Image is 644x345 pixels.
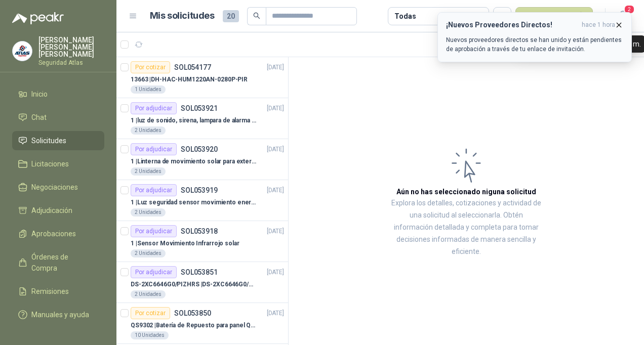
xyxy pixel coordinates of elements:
[131,280,257,289] p: DS-2XC6646G0/PIZHRS | DS-2XC6646G0/PIZHRS(2.8-12mm)(O-STD)
[131,184,177,196] div: Por adjudicar
[116,98,288,139] a: Por adjudicarSOL053921[DATE] 1 |luz de sonido, sirena, lampara de alarma solar2 Unidades
[12,131,104,150] a: Solicitudes
[131,225,177,237] div: Por adjudicar
[131,61,170,73] div: Por cotizar
[131,157,257,166] p: 1 | Linterna de movimiento solar para exteriores con 77 leds
[38,36,104,58] p: [PERSON_NAME] [PERSON_NAME] [PERSON_NAME]
[116,262,288,303] a: Por adjudicarSOL053851[DATE] DS-2XC6646G0/PIZHRS |DS-2XC6646G0/PIZHRS(2.8-12mm)(O-STD)2 Unidades
[31,89,48,100] span: Inicio
[267,145,284,154] p: [DATE]
[614,7,632,25] button: 2
[131,321,257,330] p: QS9302 | Batería de Repuesto para panel Qolsys QS9302
[38,60,104,66] p: Seguridad Atlas
[13,41,32,61] img: Company Logo
[31,251,95,274] span: Órdenes de Compra
[31,309,89,320] span: Manuales y ayuda
[131,331,169,339] div: 10 Unidades
[116,221,288,262] a: Por adjudicarSOL053918[DATE] 1 |Sensor Movimiento Infrarrojo solar2 Unidades
[174,64,211,71] p: SOL054177
[131,102,177,114] div: Por adjudicar
[12,12,64,24] img: Logo peakr
[267,186,284,195] p: [DATE]
[131,143,177,155] div: Por adjudicar
[31,286,69,297] span: Remisiones
[131,85,166,94] div: 1 Unidades
[131,167,166,176] div: 2 Unidades
[515,7,593,25] button: Nueva solicitud
[31,135,66,146] span: Solicitudes
[12,154,104,174] a: Licitaciones
[390,197,543,258] p: Explora los detalles, cotizaciones y actividad de una solicitud al seleccionarla. Obtén informaci...
[12,247,104,278] a: Órdenes de Compra
[12,305,104,324] a: Manuales y ayuda
[12,84,104,104] a: Inicio
[12,178,104,197] a: Negociaciones
[131,266,177,278] div: Por adjudicar
[131,239,239,248] p: 1 | Sensor Movimiento Infrarrojo solar
[131,249,166,257] div: 2 Unidades
[223,10,239,22] span: 20
[116,139,288,180] a: Por adjudicarSOL053920[DATE] 1 |Linterna de movimiento solar para exteriores con 77 leds2 Unidades
[253,12,260,19] span: search
[31,182,78,193] span: Negociaciones
[181,146,218,153] p: SOL053920
[181,228,218,235] p: SOL053918
[394,11,416,22] div: Todas
[12,201,104,220] a: Adjudicación
[116,180,288,221] a: Por adjudicarSOL053919[DATE] 1 |Luz seguridad sensor movimiento energia solar2 Unidades
[131,307,170,319] div: Por cotizar
[116,303,288,344] a: Por cotizarSOL053850[DATE] QS9302 |Batería de Repuesto para panel Qolsys QS930210 Unidades
[437,12,632,62] button: ¡Nuevos Proveedores Directos!hace 1 hora Nuevos proveedores directos se han unido y están pendien...
[174,310,211,317] p: SOL053850
[396,186,536,197] h3: Aún no has seleccionado niguna solicitud
[150,9,215,23] h1: Mis solicitudes
[267,104,284,113] p: [DATE]
[181,187,218,194] p: SOL053919
[31,205,72,216] span: Adjudicación
[31,228,76,239] span: Aprobaciones
[12,108,104,127] a: Chat
[131,198,257,207] p: 1 | Luz seguridad sensor movimiento energia solar
[624,5,635,14] span: 2
[267,227,284,236] p: [DATE]
[131,290,166,298] div: 2 Unidades
[267,63,284,72] p: [DATE]
[116,57,288,98] a: Por cotizarSOL054177[DATE] 13663 |DH-HAC-HUM1220AN-0280P-PIR1 Unidades
[181,269,218,276] p: SOL053851
[582,21,615,29] span: hace 1 hora
[267,268,284,277] p: [DATE]
[131,116,257,125] p: 1 | luz de sonido, sirena, lampara de alarma solar
[181,105,218,112] p: SOL053921
[131,75,248,84] p: 13663 | DH-HAC-HUM1220AN-0280P-PIR
[12,224,104,243] a: Aprobaciones
[446,35,623,54] p: Nuevos proveedores directos se han unido y están pendientes de aprobación a través de tu enlace d...
[267,309,284,318] p: [DATE]
[131,126,166,135] div: 2 Unidades
[12,282,104,301] a: Remisiones
[31,112,47,123] span: Chat
[446,21,578,29] h3: ¡Nuevos Proveedores Directos!
[131,208,166,217] div: 2 Unidades
[31,158,69,169] span: Licitaciones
